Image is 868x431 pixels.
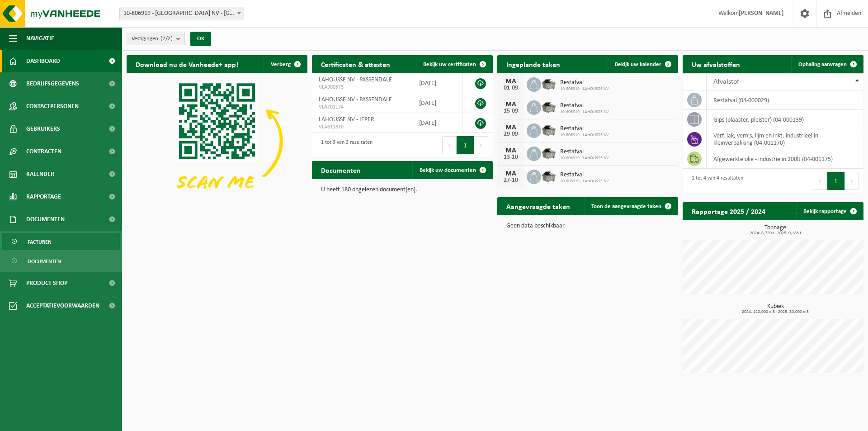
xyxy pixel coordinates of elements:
[541,76,557,91] img: WB-5000-GAL-GY-01
[608,55,677,73] a: Bekijk uw kalender
[687,231,863,236] span: 2024: 8,720 t - 2025: 0,185 t
[560,109,609,115] span: 10-806919 - LAHOUSSE NV
[707,110,863,129] td: gips (plaaster, pleister) (04-000139)
[798,62,847,67] span: Ophaling aanvragen
[319,116,374,123] span: LAHOUSSE NV - IEPER
[845,172,859,190] button: Next
[560,79,609,86] span: Restafval
[26,27,54,50] span: Navigatie
[541,168,557,184] img: WB-5000-GAL-GY-01
[683,202,774,220] h2: Rapportage 2025 / 2024
[457,136,474,154] button: 1
[713,78,739,85] span: Afvalstof
[26,140,61,163] span: Contracten
[502,78,520,85] div: MA
[560,156,609,161] span: 10-806919 - LAHOUSSE NV
[560,148,609,156] span: Restafval
[813,172,827,190] button: Previous
[319,84,405,91] span: VLA900373
[541,145,557,161] img: WB-5000-GAL-GY-01
[2,233,120,250] a: Facturen
[560,102,609,109] span: Restafval
[2,252,120,270] a: Documenten
[474,136,488,154] button: Next
[560,86,609,92] span: 10-806919 - LAHOUSSE NV
[560,171,609,179] span: Restafval
[707,90,863,110] td: restafval (04-000029)
[26,50,60,72] span: Dashboard
[319,104,405,111] span: VLA701174
[584,197,677,215] a: Toon de aangevraagde taken
[502,108,520,114] div: 15-09
[541,99,557,114] img: WB-5000-GAL-GY-01
[502,147,520,154] div: MA
[687,225,863,236] h3: Tonnage
[707,129,863,149] td: verf, lak, vernis, lijm en inkt, industrieel in kleinverpakking (04-001170)
[132,32,173,46] span: Vestigingen
[190,32,211,46] button: OK
[502,154,520,161] div: 13-10
[26,272,67,294] span: Product Shop
[683,55,749,73] h2: Uw afvalstoffen
[560,133,609,138] span: 10-806919 - LAHOUSSE NV
[687,171,743,191] div: 1 tot 4 van 4 resultaten
[160,36,173,42] count: (2/2)
[497,197,579,215] h2: Aangevraagde taken
[319,96,392,103] span: LAHOUSSE NV - PASSENDALE
[591,204,661,209] span: Toon de aangevraagde taken
[316,135,373,155] div: 1 tot 3 van 3 resultaten
[26,208,65,231] span: Documenten
[412,73,462,93] td: [DATE]
[28,253,61,270] span: Documenten
[319,123,405,131] span: VLA611810
[502,124,520,131] div: MA
[739,10,784,17] strong: [PERSON_NAME]
[796,202,863,220] a: Bekijk rapportage
[502,131,520,137] div: 29-09
[423,62,476,67] span: Bekijk uw certificaten
[827,172,845,190] button: 1
[127,55,247,73] h2: Download nu de Vanheede+ app!
[412,113,462,133] td: [DATE]
[127,73,307,209] img: Download de VHEPlus App
[502,170,520,177] div: MA
[28,233,52,251] span: Facturen
[502,101,520,108] div: MA
[497,55,569,73] h2: Ingeplande taken
[687,310,863,314] span: 2024: 120,000 m3 - 2025: 80,000 m3
[412,161,492,179] a: Bekijk uw documenten
[264,55,307,73] button: Verberg
[119,7,244,20] span: 10-806919 - LAHOUSSE NV - PASSENDALE
[412,93,462,113] td: [DATE]
[506,223,669,229] p: Geen data beschikbaar.
[26,118,60,140] span: Gebruikers
[560,179,609,184] span: 10-806919 - LAHOUSSE NV
[502,177,520,184] div: 27-10
[312,161,370,179] h2: Documenten
[26,294,99,317] span: Acceptatievoorwaarden
[560,125,609,133] span: Restafval
[541,122,557,137] img: WB-5000-GAL-GY-01
[707,149,863,169] td: afgewerkte olie - industrie in 200lt (04-001175)
[615,62,661,67] span: Bekijk uw kalender
[791,55,863,73] a: Ophaling aanvragen
[120,7,244,20] span: 10-806919 - LAHOUSSE NV - PASSENDALE
[26,163,54,185] span: Kalender
[26,72,79,95] span: Bedrijfsgegevens
[26,185,61,208] span: Rapportage
[127,32,185,45] button: Vestigingen(2/2)
[687,303,863,314] h3: Kubiek
[502,85,520,91] div: 01-09
[442,136,457,154] button: Previous
[319,76,392,83] span: LAHOUSSE NV - PASSENDALE
[416,55,492,73] a: Bekijk uw certificaten
[312,55,399,73] h2: Certificaten & attesten
[26,95,79,118] span: Contactpersonen
[420,167,476,173] span: Bekijk uw documenten
[271,62,291,67] span: Verberg
[321,187,484,193] p: U heeft 180 ongelezen document(en).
